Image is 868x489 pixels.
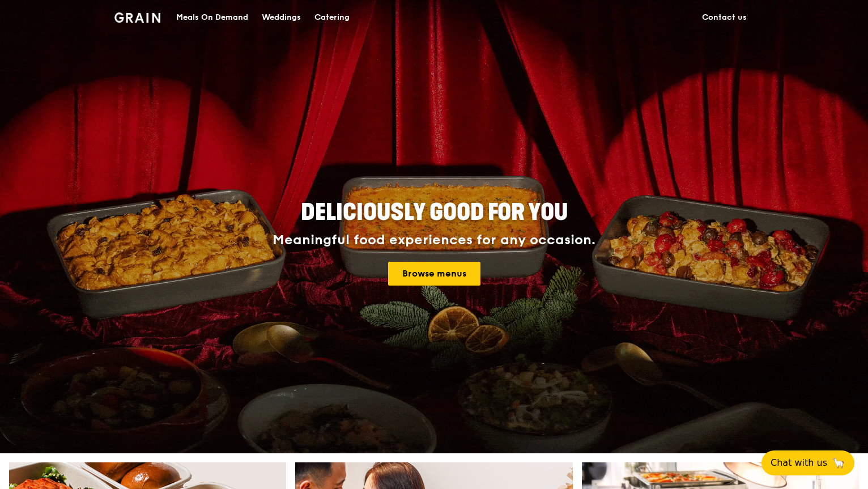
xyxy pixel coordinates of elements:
div: Weddings [262,1,301,35]
a: Browse menus [388,262,480,286]
a: Contact us [695,1,754,35]
div: Meals On Demand [176,1,248,35]
a: Weddings [255,1,308,35]
div: Catering [314,1,350,35]
img: Grain [114,12,160,23]
button: Chat with us🦙 [761,450,854,475]
span: Chat with us [771,456,827,470]
a: Catering [308,1,356,35]
span: 🦙 [832,456,845,470]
